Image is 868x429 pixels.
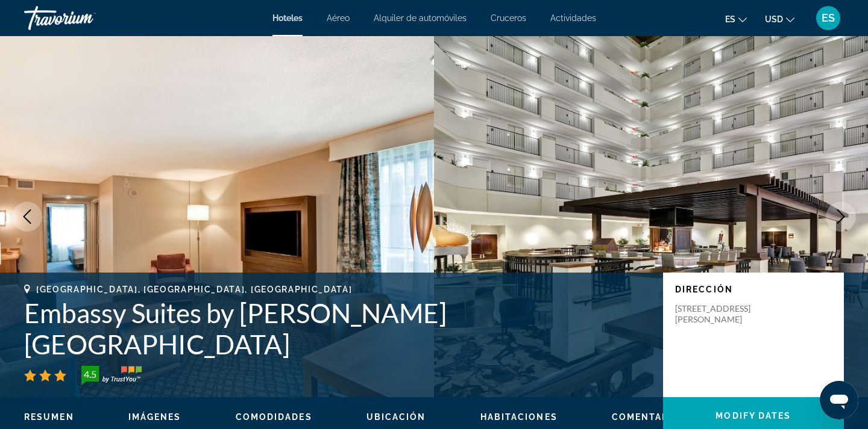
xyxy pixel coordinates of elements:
span: Modify Dates [715,411,791,421]
button: Comodidades [236,412,312,422]
iframe: Button to launch messaging window [820,381,858,419]
button: User Menu [813,5,844,31]
span: ES [822,12,835,24]
button: Ubicación [366,412,426,422]
a: Cruceros [491,13,526,23]
img: TrustYou guest rating badge [81,366,142,385]
button: Resumen [24,412,74,422]
div: 4.5 [78,367,102,381]
span: Comentarios [612,412,687,422]
a: Hoteles [272,13,303,23]
span: Resumen [24,412,74,422]
h1: Embassy Suites by [PERSON_NAME][GEOGRAPHIC_DATA] [24,297,651,360]
button: Comentarios [612,412,687,422]
span: [GEOGRAPHIC_DATA], [GEOGRAPHIC_DATA], [GEOGRAPHIC_DATA] [36,285,352,294]
a: Actividades [550,13,596,23]
button: Habitaciones [480,412,558,422]
p: [STREET_ADDRESS][PERSON_NAME] [675,303,772,325]
button: Change currency [765,10,794,28]
span: USD [765,14,783,24]
span: Ubicación [366,412,426,422]
span: Comodidades [236,412,312,422]
a: Travorium [24,2,145,34]
button: Change language [725,10,747,28]
span: es [725,14,735,24]
button: Imágenes [128,412,181,422]
span: Habitaciones [480,412,558,422]
button: Previous image [12,202,42,232]
a: Aéreo [327,13,350,23]
a: Alquiler de automóviles [374,13,467,23]
span: Imágenes [128,412,181,422]
button: Next image [826,202,856,232]
p: Dirección [675,285,832,294]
